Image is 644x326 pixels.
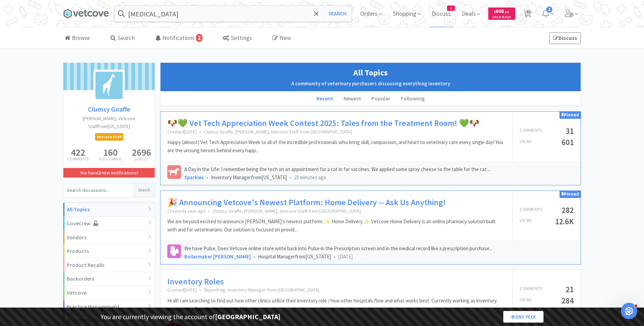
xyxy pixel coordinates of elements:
[503,311,543,323] a: End Peek
[494,10,496,14] span: $
[520,285,542,293] p: Comments
[167,129,506,135] p: Created [DATE] Clumsy Giraffe, [PERSON_NAME], Vetcove Staff from [GEOGRAPHIC_DATA]
[67,157,89,161] p: Comments
[167,287,506,293] p: Created [DATE] flippinfrog, Inventory Manager from [GEOGRAPHIC_DATA]
[167,118,479,128] a: 🐶💚 Vet Tech Appreciation Week Contest 2025: Tales from the Treatment Room! 💚🐶
[63,272,155,286] div: Backorders
[366,91,396,106] li: Popular
[167,138,506,155] p: Happy (almost) Vet Tech Appreciation Week to all of the incredible professionals who bring skill,...
[63,258,155,272] div: Product Recalls
[63,300,155,314] div: Practice Management
[334,253,335,260] span: •
[429,11,454,17] a: Discuss2
[338,91,366,106] li: Newest
[132,157,151,161] p: [DATE]
[520,297,532,304] p: Views
[109,28,136,49] a: Search
[621,303,637,319] iframe: Intercom live chat
[549,32,581,44] a: Discuss
[546,6,552,13] span: 2
[559,112,581,119] div: Pinned
[95,133,123,140] span: Vetcove Staff
[63,183,133,197] input: Search discussions...
[184,253,251,260] a: Boilermaker [PERSON_NAME]
[206,174,208,181] span: •
[562,206,574,214] h5: 282
[67,147,89,157] h5: 422
[520,217,532,225] p: Views
[63,28,92,49] a: Browse
[98,170,101,176] strong: 2
[338,253,353,260] span: [DATE]
[63,168,155,178] a: You have2 new notifications
[63,244,155,258] div: Products
[562,297,574,304] h5: 284
[520,138,532,146] p: Views
[488,4,515,23] a: $668.11Cash Back
[164,66,577,79] h1: All Topics
[254,253,255,260] span: •
[208,208,210,214] span: •
[494,8,509,14] span: 668
[196,34,202,42] span: 2
[290,174,291,181] span: •
[153,28,204,49] a: Notifications2
[396,91,430,106] li: Following
[114,6,352,22] input: Search by item, sku, manufacturer, ingredient, size...
[167,198,446,208] a: 🎉 Announcing Vetcove's Newest Platform: Home Delivery -- Ask Us Anything!
[63,231,155,245] div: Vendors
[492,15,511,20] span: Cash Back
[63,115,155,130] h2: [PERSON_NAME], Vetcove Staff from [US_STATE]
[167,277,224,287] a: Inventory Roles
[199,129,201,135] span: •
[164,80,577,88] h2: A community of veterinary purchasers discussing everything inventory
[562,138,574,146] h5: 601
[167,297,506,313] p: Hi all! I am searching to find out how other clinics utilize their inventory role / how other hos...
[133,183,155,197] button: Search
[323,6,352,22] button: Search
[520,127,542,135] p: Comments
[447,6,455,11] span: 2
[566,127,574,135] h5: 31
[184,173,574,182] div: Inventory Manager from [US_STATE]
[184,253,574,261] div: Hospital Manager from [US_STATE]
[63,217,155,231] div: CoveCrew
[167,208,506,214] p: Created a year ago Clumsy Giraffe, [PERSON_NAME], Vetcove Staff from [GEOGRAPHIC_DATA]
[63,104,155,115] a: Clumsy Giraffe
[99,157,122,161] p: Following
[167,217,506,234] p: We are beyond excited to announce [PERSON_NAME]’s newest platform: ✨ Home Delivery ✨ Vetcove Home...
[199,287,201,293] span: •
[215,312,280,321] strong: [GEOGRAPHIC_DATA]
[566,285,574,293] h5: 21
[504,10,509,14] span: . 11
[271,28,293,49] a: New
[132,147,151,157] h5: 2696
[311,91,338,106] li: Recent
[521,12,535,18] a: 43
[184,244,574,253] p: We have Pulse. Does Vetcove online store write back into Pulse in the Prescription screen and in ...
[520,206,542,214] p: Comments
[99,147,122,157] h5: 160
[63,286,155,300] div: Vetcove
[184,174,204,181] a: Sparkles
[101,311,280,322] p: You are currently viewing the account of
[63,203,155,217] div: All Topics
[221,28,254,49] a: Settings
[294,174,326,181] span: 23 minutes ago
[555,217,574,225] h5: 12.6K
[184,165,574,173] p: A Day in the Life: I remember being the tech on an appointment for a cat in for vaccines. We appl...
[559,191,581,198] div: Pinned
